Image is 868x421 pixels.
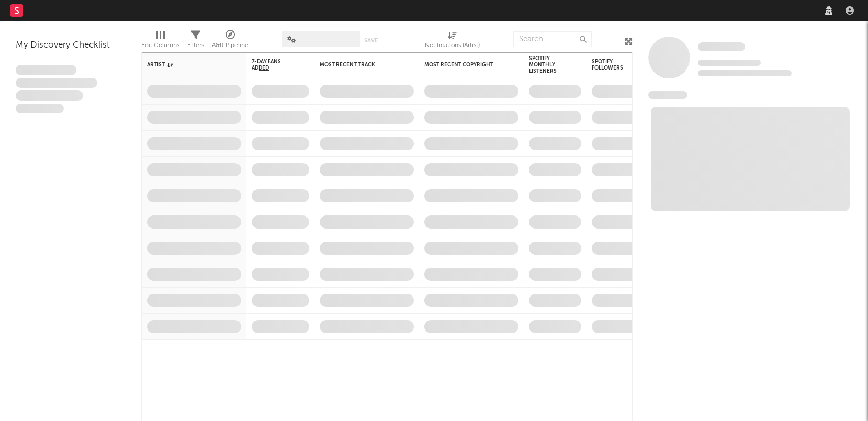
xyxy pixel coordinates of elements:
span: 0 fans last week [698,70,792,76]
div: Edit Columns [141,39,179,52]
input: Search... [513,31,592,47]
span: News Feed [648,91,687,99]
div: Most Recent Copyright [424,62,503,68]
div: Most Recent Track [320,62,398,68]
span: Praesent ac interdum [16,90,83,101]
div: Spotify Followers [592,59,628,71]
div: Filters [187,39,204,52]
div: Spotify Monthly Listeners [529,55,566,74]
div: Edit Columns [141,26,179,56]
div: My Discovery Checklist [16,39,126,52]
span: Tracking Since: [DATE] [698,60,761,66]
div: Notifications (Artist) [425,39,480,52]
span: Some Artist [698,42,745,51]
div: A&R Pipeline [212,26,249,56]
button: Save [364,38,378,43]
span: Integer aliquet in purus et [16,78,97,88]
div: Notifications (Artist) [425,26,480,56]
div: A&R Pipeline [212,39,249,52]
span: Lorem ipsum dolor [16,65,76,75]
span: 7-Day Fans Added [252,59,294,71]
div: Artist [147,62,226,68]
span: Aliquam viverra [16,104,64,114]
div: Filters [187,26,204,56]
a: Some Artist [698,42,745,52]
